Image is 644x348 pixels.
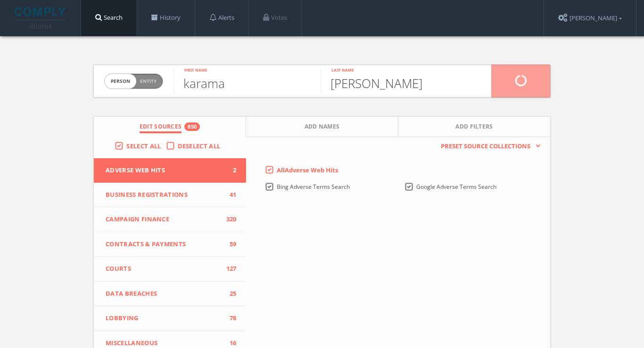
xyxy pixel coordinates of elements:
img: illumis [15,7,67,29]
span: Google Adverse Terms Search [416,183,496,191]
button: Adverse Web Hits2 [94,158,246,183]
span: Preset Source Collections [436,142,535,151]
span: Campaign Finance [106,215,223,224]
span: 25 [223,289,237,299]
button: Edit Sources850 [94,117,246,137]
span: Select All [126,142,161,150]
span: Adverse Web Hits [106,166,223,175]
span: Add Names [305,122,340,133]
span: Deselect All [178,142,221,150]
button: Add Filters [398,117,550,137]
span: Lobbying [106,314,223,323]
span: 320 [223,215,237,224]
span: Add Filters [455,122,493,133]
span: Contracts & Payments [106,240,223,249]
span: Business Registrations [106,190,223,200]
button: Lobbying78 [94,306,246,331]
span: Entity [140,78,157,85]
button: Campaign Finance320 [94,207,246,232]
span: 59 [223,240,237,249]
div: 850 [184,122,200,131]
span: Bing Adverse Terms Search [277,183,350,191]
button: Data Breaches25 [94,282,246,307]
button: Preset Source Collections [436,142,541,151]
span: Courts [106,264,223,274]
span: 16 [223,339,237,348]
button: Courts127 [94,257,246,282]
span: person [105,74,136,89]
span: Data Breaches [106,289,223,299]
span: All Adverse Web Hits [277,166,338,174]
span: 2 [223,166,237,175]
span: Miscellaneous [106,339,223,348]
span: 41 [223,190,237,200]
button: Add Names [246,117,398,137]
span: 127 [223,264,237,274]
span: Edit Sources [140,122,182,133]
button: Contracts & Payments59 [94,232,246,257]
button: Business Registrations41 [94,183,246,208]
span: 78 [223,314,237,323]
